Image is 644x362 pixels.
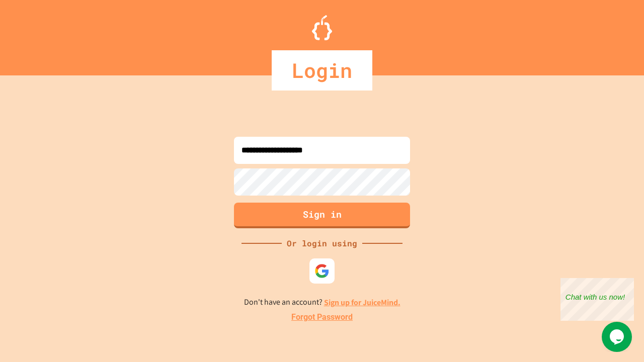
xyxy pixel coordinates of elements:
p: Don't have an account? [244,296,400,309]
a: Forgot Password [291,311,353,323]
img: Logo.svg [312,15,332,40]
img: google-icon.svg [314,263,330,279]
div: Or login using [282,237,362,249]
button: Sign in [234,203,410,228]
div: Login [272,50,372,90]
a: Sign up for JuiceMind. [324,297,400,308]
iframe: chat widget [560,278,634,321]
iframe: chat widget [602,322,634,352]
